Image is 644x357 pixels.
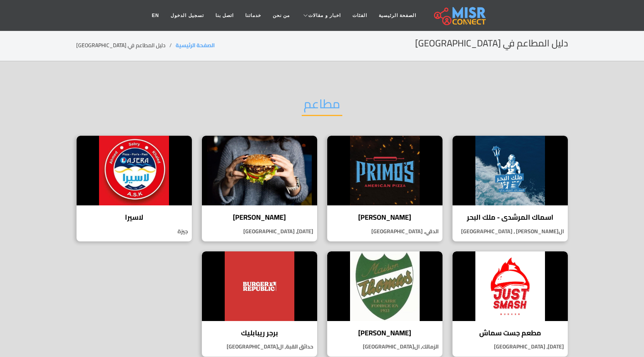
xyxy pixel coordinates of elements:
h4: برجر ريبابليك [208,329,311,337]
a: اخبار و مقالات [296,8,347,23]
h4: [PERSON_NAME] [333,213,437,222]
p: حدائق القبة, ال[GEOGRAPHIC_DATA] [202,343,317,351]
img: بريموس بيتزا [327,136,442,205]
h2: مطاعم [302,96,342,116]
a: EN [146,8,165,23]
a: هان جريل برجر [PERSON_NAME] [DATE], [GEOGRAPHIC_DATA] [197,135,322,242]
img: ميزون توماس بيتزا [327,251,442,321]
p: ال[PERSON_NAME] , [GEOGRAPHIC_DATA] [453,227,568,236]
h4: مطعم جست سماش [458,329,562,337]
a: اتصل بنا [210,8,239,23]
a: الصفحة الرئيسية [373,8,422,23]
img: لاسيرا [77,136,192,205]
h4: [PERSON_NAME] [333,329,437,337]
img: اسماك المرشدى - ملك البحر [453,136,568,205]
h4: [PERSON_NAME] [208,213,311,222]
img: main.misr_connect [434,6,486,25]
img: مطعم جست سماش [453,251,568,321]
li: دليل المطاعم في [GEOGRAPHIC_DATA] [76,41,176,50]
img: هان جريل برجر [202,136,317,205]
a: خدماتنا [239,8,267,23]
p: الدقي, [GEOGRAPHIC_DATA] [327,227,442,236]
a: من نحن [267,8,296,23]
img: برجر ريبابليك [202,251,317,321]
a: اسماك المرشدى - ملك البحر اسماك المرشدى - ملك البحر ال[PERSON_NAME] , [GEOGRAPHIC_DATA] [448,135,573,242]
a: الصفحة الرئيسية [176,40,215,50]
h4: اسماك المرشدى - ملك البحر [458,213,562,222]
a: بريموس بيتزا [PERSON_NAME] الدقي, [GEOGRAPHIC_DATA] [322,135,448,242]
p: الزمالك, ال[GEOGRAPHIC_DATA] [327,343,442,351]
a: لاسيرا لاسيرا جيزة [72,135,197,242]
h4: لاسيرا [82,213,186,222]
a: تسجيل الدخول [165,8,209,23]
h2: دليل المطاعم في [GEOGRAPHIC_DATA] [415,38,568,49]
p: جيزة [77,227,192,236]
a: الفئات [347,8,373,23]
p: [DATE], [GEOGRAPHIC_DATA] [202,227,317,236]
p: [DATE], [GEOGRAPHIC_DATA] [453,343,568,351]
span: اخبار و مقالات [308,12,341,19]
